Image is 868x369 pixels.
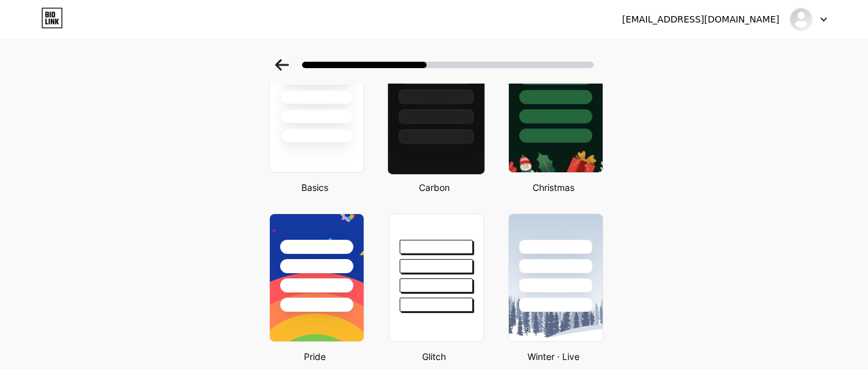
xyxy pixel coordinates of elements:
[504,350,603,363] div: Winter · Live
[265,181,364,194] div: Basics
[789,7,813,32] img: riseupvisionaries
[504,181,603,194] div: Christmas
[385,350,484,363] div: Glitch
[265,350,364,363] div: Pride
[622,13,779,26] div: [EMAIL_ADDRESS][DOMAIN_NAME]
[385,181,484,194] div: Carbon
